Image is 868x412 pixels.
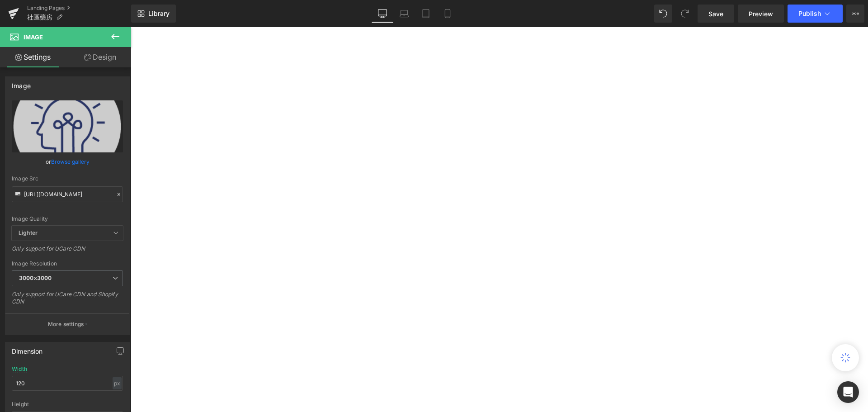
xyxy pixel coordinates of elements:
a: Browse gallery [51,154,90,170]
div: Width [12,366,27,372]
div: Only support for UCare CDN and Shopify CDN [12,291,123,311]
div: Image Quality [12,216,123,222]
a: Tablet [415,5,437,23]
div: px [113,377,122,389]
a: Mobile [437,5,458,23]
a: Preview [738,5,784,23]
span: 社區藥房 [27,14,52,21]
button: More settings [5,313,129,335]
a: Desktop [372,5,393,23]
div: Image Src [12,175,123,182]
div: Only support for UCare CDN [12,245,123,258]
div: Image Resolution [12,260,123,267]
div: or [12,157,123,166]
button: Redo [676,5,694,23]
button: More [846,5,864,23]
span: Preview [749,9,773,19]
input: Link [12,186,123,202]
button: Undo [654,5,672,23]
input: auto [12,376,123,391]
b: Lighter [19,229,38,236]
span: Save [708,9,723,19]
a: Landing Pages [27,5,131,12]
span: Publish [798,10,821,17]
div: Dimension [12,342,43,355]
span: Library [148,9,170,18]
div: Height [12,401,123,407]
b: 3000x3000 [19,275,52,281]
a: Design [67,47,133,67]
span: Image [24,33,43,41]
a: Laptop [393,5,415,23]
div: Open Intercom Messenger [837,381,859,403]
div: Image [12,77,31,90]
button: Publish [788,5,843,23]
p: More settings [48,320,84,328]
a: New Library [131,5,176,23]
